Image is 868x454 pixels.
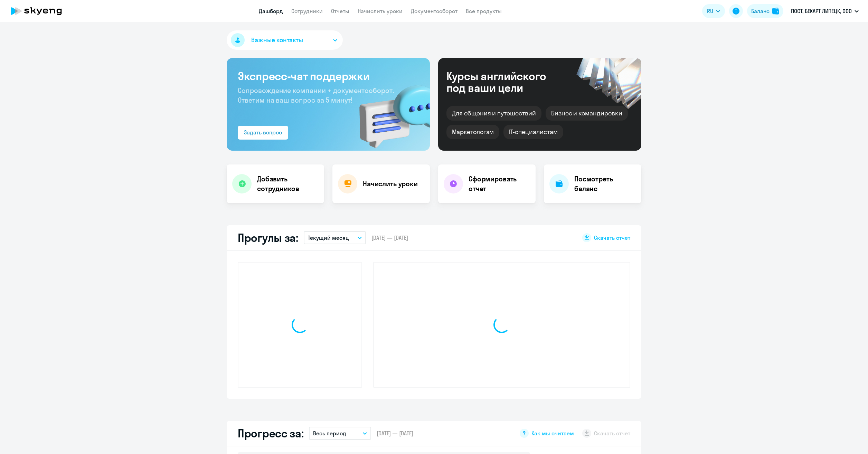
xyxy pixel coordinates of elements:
button: Текущий месяц [304,231,366,244]
img: bg-img [349,73,430,151]
div: Для общения и путешествий [446,106,541,121]
span: Сопровождение компании + документооборот. Ответим на ваш вопрос за 5 минут! [238,86,394,104]
div: Маркетологам [446,125,499,139]
h3: Экспресс-чат поддержки [238,69,419,83]
p: Текущий месяц [308,234,349,242]
span: Скачать отчет [594,234,630,242]
span: [DATE] — [DATE] [371,234,408,242]
button: Весь период [309,427,371,440]
div: Бизнес и командировки [546,106,628,121]
a: Начислить уроки [358,8,403,15]
button: Важные контакты [227,30,343,50]
a: Все продукты [466,8,502,15]
div: IT-специалистам [503,125,563,139]
button: Задать вопрос [238,126,288,140]
span: Как мы считаем [531,429,574,437]
a: Документооборот [411,8,457,15]
a: Дашборд [259,8,283,15]
button: RU [702,4,725,18]
img: balance [772,8,779,15]
a: Отчеты [331,8,349,15]
h2: Прогулы за: [238,231,298,245]
h4: Посмотреть баланс [574,174,636,193]
div: Баланс [751,7,770,15]
h4: Сформировать отчет [469,174,530,193]
button: Балансbalance [747,4,783,18]
div: Задать вопрос [244,128,282,136]
a: Сотрудники [291,8,323,15]
button: ПОСТ, БЕКАРТ ЛИПЕЦК, ООО [787,3,862,19]
p: Весь период [313,429,346,437]
span: RU [707,7,713,15]
h4: Начислить уроки [363,179,418,189]
h2: Прогресс за: [238,426,303,440]
h4: Добавить сотрудников [257,174,319,193]
div: Курсы английского под ваши цели [446,70,565,94]
span: [DATE] — [DATE] [377,429,413,437]
p: ПОСТ, БЕКАРТ ЛИПЕЦК, ООО [791,7,852,15]
span: Важные контакты [251,36,303,45]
